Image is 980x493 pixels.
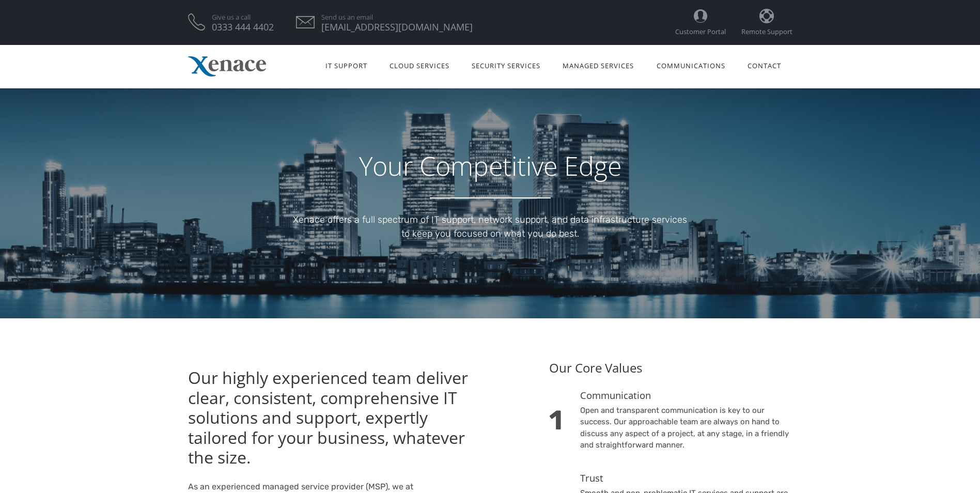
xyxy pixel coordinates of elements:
a: Security Services [461,49,552,81]
h5: Trust [580,472,792,485]
a: Managed Services [552,49,645,81]
span: [EMAIL_ADDRESS][DOMAIN_NAME] [321,24,473,30]
span: Send us an email [321,14,473,21]
a: Give us a call 0333 444 4402 [212,14,274,30]
p: Open and transparent communication is key to our success. Our approachable team are always on han... [580,405,792,451]
h3: Our highly experienced team deliver clear, consistent, comprehensive IT solutions and support, ex... [188,368,483,467]
span: 0333 444 4402 [212,24,274,30]
div: Xenace offers a full spectrum of IT support, network support, and data infrastructure services to... [188,213,792,241]
h4: Our Core Values [549,360,792,376]
span: Give us a call [212,14,274,21]
h5: Communication [580,389,792,402]
img: Xenace [188,56,266,76]
a: Cloud Services [378,49,460,81]
a: Communications [645,49,736,81]
h3: Your Competitive Edge [188,150,792,181]
a: Send us an email [EMAIL_ADDRESS][DOMAIN_NAME] [321,14,473,30]
a: IT Support [314,49,378,81]
a: Contact [736,49,792,81]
